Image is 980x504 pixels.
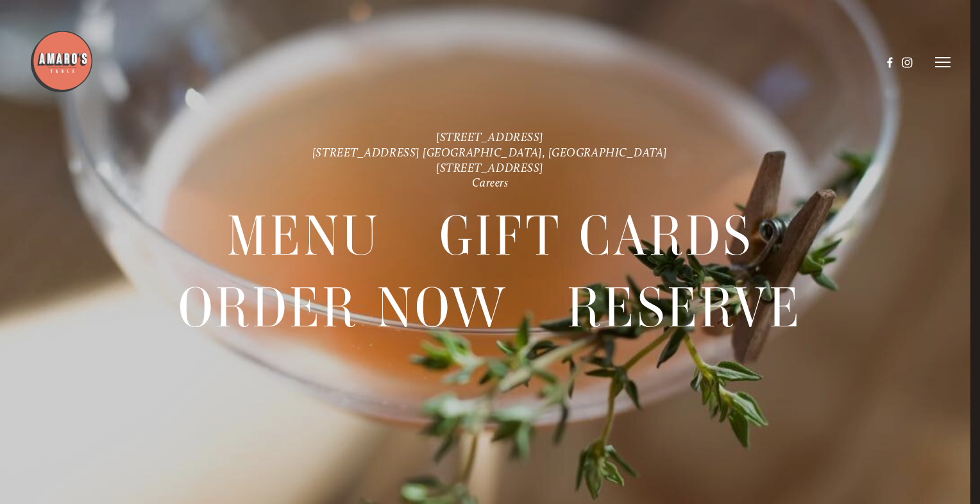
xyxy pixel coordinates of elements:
span: Order Now [178,273,509,344]
span: Reserve [567,273,802,344]
img: Amaro's Table [30,29,94,94]
a: Reserve [567,273,802,343]
a: [STREET_ADDRESS] [GEOGRAPHIC_DATA], [GEOGRAPHIC_DATA] [312,146,668,160]
a: [STREET_ADDRESS] [436,161,544,175]
a: Order Now [178,273,509,343]
a: Menu [227,201,380,272]
span: Gift Cards [439,201,753,273]
a: Gift Cards [439,201,753,272]
a: Careers [472,176,509,190]
span: Menu [227,201,380,273]
a: [STREET_ADDRESS] [436,130,544,144]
